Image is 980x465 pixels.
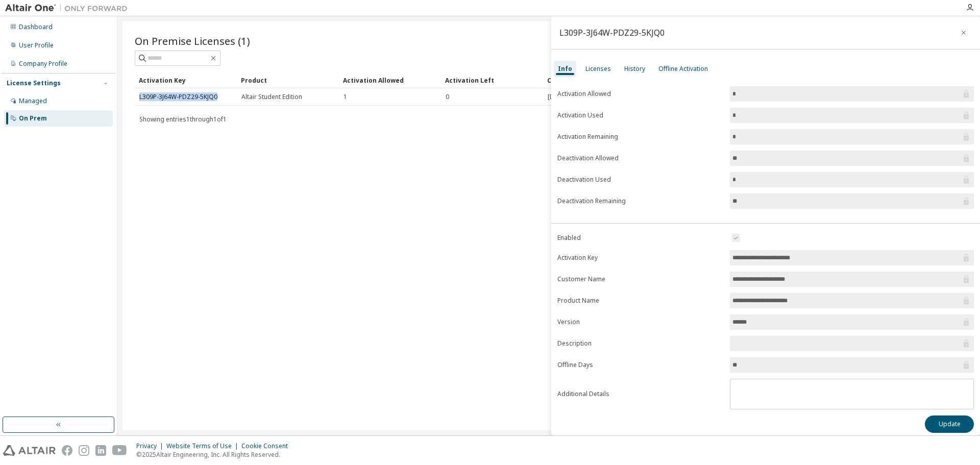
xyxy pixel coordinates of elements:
div: History [624,65,645,73]
div: Dashboard [19,23,53,31]
span: Showing entries 1 through 1 of 1 [139,115,227,124]
div: Licenses [585,65,611,73]
label: Activation Used [557,111,724,119]
div: Website Terms of Use [166,442,241,450]
label: Activation Allowed [557,90,724,98]
div: Product [241,72,335,88]
div: L309P-3J64W-PDZ29-5KJQ0 [559,29,665,37]
a: L309P-3J64W-PDZ29-5KJQ0 [139,92,217,101]
label: Product Name [557,297,724,305]
img: facebook.svg [62,445,72,456]
label: Activation Key [557,254,724,262]
label: Additional Details [557,390,724,398]
label: Description [557,339,724,348]
img: altair_logo.svg [3,445,56,456]
label: Deactivation Allowed [557,154,724,162]
div: Creation Date [547,72,918,88]
div: User Profile [19,41,54,50]
div: Offline Activation [658,65,708,73]
div: Managed [19,97,47,105]
label: Enabled [557,234,724,242]
div: Info [558,65,572,73]
img: linkedin.svg [95,445,106,456]
span: On Premise Licenses (1) [135,34,250,48]
button: Update [925,415,974,433]
span: 0 [446,93,449,101]
div: Activation Allowed [343,72,437,88]
span: Altair Student Edition [241,93,302,101]
span: 1 [344,93,347,101]
img: Altair One [5,3,133,13]
p: © 2025 Altair Engineering, Inc. All Rights Reserved. [136,450,294,459]
div: Company Profile [19,60,67,68]
label: Version [557,318,724,326]
label: Deactivation Used [557,176,724,184]
label: Deactivation Remaining [557,197,724,205]
div: Cookie Consent [241,442,294,450]
div: License Settings [7,79,61,87]
div: Activation Left [445,72,539,88]
label: Offline Days [557,361,724,369]
div: Activation Key [139,72,233,88]
label: Customer Name [557,275,724,283]
div: Privacy [136,442,166,450]
img: youtube.svg [112,445,127,456]
span: [DATE] 12:31:21 [548,93,593,101]
div: On Prem [19,114,47,123]
img: instagram.svg [79,445,89,456]
label: Activation Remaining [557,133,724,141]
